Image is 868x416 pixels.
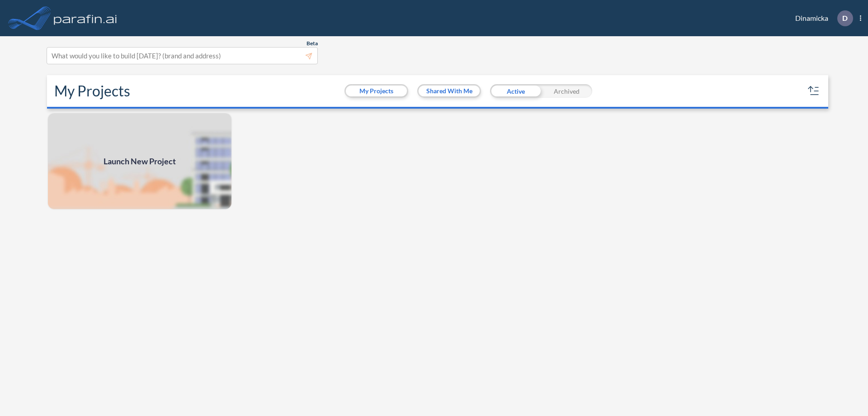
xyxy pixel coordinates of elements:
[47,112,232,210] a: Launch New Project
[842,14,848,22] p: D
[807,84,821,98] button: sort
[52,9,119,27] img: logo
[346,86,407,96] button: My Projects
[54,82,130,100] h2: My Projects
[782,10,861,26] div: Dinamicka
[47,112,232,210] img: add
[490,84,541,98] div: Active
[104,155,176,167] span: Launch New Project
[419,86,480,96] button: Shared With Me
[541,84,592,98] div: Archived
[307,40,318,47] span: Beta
